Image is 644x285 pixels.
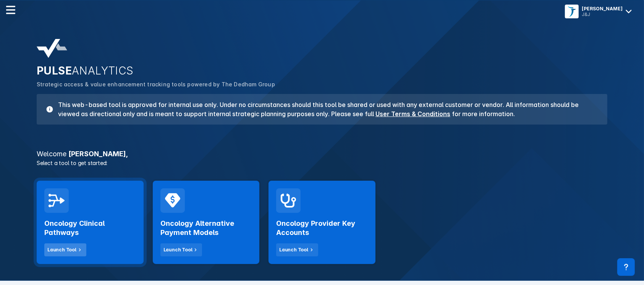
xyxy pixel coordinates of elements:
[566,6,577,17] img: menu button
[37,64,607,77] h2: PULSE
[163,246,193,253] div: Launch Tool
[279,246,308,253] div: Launch Tool
[37,39,67,58] img: pulse-analytics-logo
[160,219,252,237] h2: Oncology Alternative Payment Models
[375,110,450,118] a: User Terms & Conditions
[37,181,144,264] a: Oncology Clinical PathwaysLaunch Tool
[32,151,612,157] h3: [PERSON_NAME] ,
[32,159,612,167] p: Select a tool to get started:
[44,219,136,237] h2: Oncology Clinical Pathways
[72,64,134,77] span: ANALYTICS
[6,5,15,15] img: menu--horizontal.svg
[37,150,66,158] span: Welcome
[160,243,202,256] button: Launch Tool
[47,246,76,253] div: Launch Tool
[37,80,607,89] p: Strategic access & value enhancement tracking tools powered by The Dedham Group
[53,100,598,118] h3: This web-based tool is approved for internal use only. Under no circumstances should this tool be...
[269,181,375,264] a: Oncology Provider Key AccountsLaunch Tool
[276,219,368,237] h2: Oncology Provider Key Accounts
[276,243,318,256] button: Launch Tool
[582,6,623,11] div: [PERSON_NAME]
[617,258,635,276] div: Contact Support
[582,11,623,17] div: J&J
[153,181,260,264] a: Oncology Alternative Payment ModelsLaunch Tool
[44,243,86,256] button: Launch Tool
